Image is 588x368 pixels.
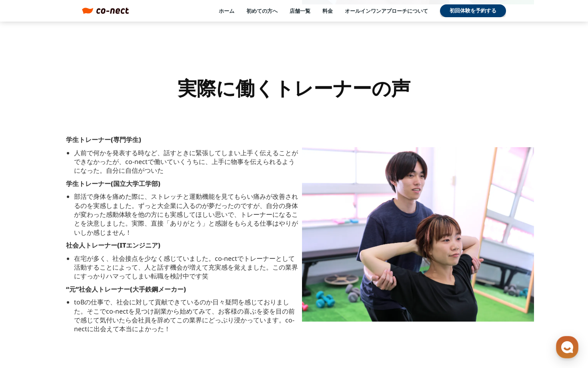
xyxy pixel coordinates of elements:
a: 初回体験を予約する [440,4,506,17]
h2: 実際に働くトレーナーの声 [178,76,410,100]
a: 初めての方へ [246,7,278,14]
p: 部活で身体を痛めた際に、ストレッチと運動機能を見てもらい痛みが改善されるのを実感しました。ずっと大企業に入るのが夢だったのですが、自分の身体が変わった感動体験を他の方にも実感してほしい思いで、ト... [74,192,298,237]
a: ホーム [219,7,234,14]
a: ホーム [2,254,53,274]
p: 在宅が多く、社会接点を少なく感じていました。co-nectでトレーナーとして活動することによって、人と話す機会が増えて充実感を覚えました。この業界にすっかりハマってしまい転職を検討中です笑 [74,254,298,281]
a: チャット [53,254,103,274]
strong: 学生トレーナー(国立大学工学部) [66,179,160,188]
a: 店舗一覧 [290,7,310,14]
a: 料金 [322,7,333,14]
p: 人前で何かを発表する時など、話すときに緊張してしまい上手く伝えることができなかったが、co-nectで働いていくうちに、上手に物事を伝えられるようになった。自分に自信がついた [74,148,298,175]
span: 設定 [124,266,133,272]
strong: 社会人トレーナー(ITエンジニア) [66,241,160,250]
p: toBの仕事で、社会に対して貢献できているのか日々疑問を感じておりました。そこでco-nectを見つけ副業から始めてみて、お客様の喜ぶを姿を目の前で感じて気付いたら会社員を辞めてこの業界にどっぷ... [74,298,298,334]
span: チャット [68,266,88,272]
strong: “元”社会人トレーナー(大手鉄鋼メーカー) [66,285,186,294]
a: 設定 [103,254,154,274]
span: ホーム [20,266,35,272]
a: オールインワンアプローチについて [345,7,428,14]
strong: 学生トレーナー(専門学生) [66,135,141,144]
